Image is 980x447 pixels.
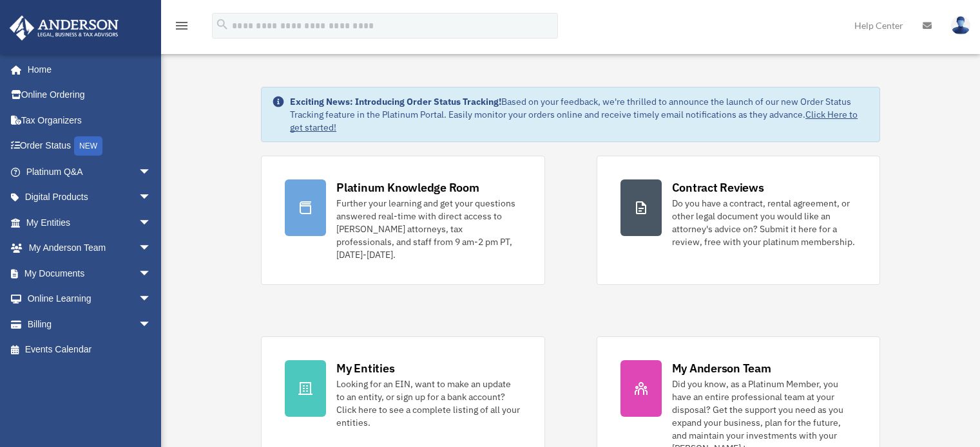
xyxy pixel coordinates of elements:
span: arrow_drop_down [139,210,164,236]
span: arrow_drop_down [139,159,164,185]
span: arrow_drop_down [139,185,164,211]
div: Contract Reviews [672,179,764,196]
a: Platinum Q&Aarrow_drop_down [9,159,171,185]
img: User Pic [951,16,970,35]
div: Based on your feedback, we're thrilled to announce the launch of our new Order Status Tracking fe... [290,95,869,134]
a: My Documentsarrow_drop_down [9,260,171,286]
a: Tax Organizers [9,107,171,133]
span: arrow_drop_down [139,260,164,287]
span: arrow_drop_down [139,286,164,313]
img: Anderson Advisors Platinum Portal [6,15,122,41]
strong: Exciting News: Introducing Order Status Tracking! [290,96,501,107]
div: My Anderson Team [672,360,771,376]
span: arrow_drop_down [139,311,164,338]
a: My Entitiesarrow_drop_down [9,210,171,235]
a: Events Calendar [9,337,171,363]
div: Platinum Knowledge Room [336,179,479,196]
a: Platinum Knowledge Room Further your learning and get your questions answered real-time with dire... [261,156,544,285]
a: Contract Reviews Do you have a contract, rental agreement, or other legal document you would like... [597,156,880,285]
div: Do you have a contract, rental agreement, or other legal document you would like an attorney's ad... [672,197,856,248]
a: Order StatusNEW [9,133,171,160]
i: menu [174,18,189,33]
div: NEW [74,136,102,156]
a: Click Here to get started! [290,109,858,133]
div: Looking for an EIN, want to make an update to an entity, or sign up for a bank account? Click her... [336,378,521,429]
a: menu [174,23,189,33]
span: arrow_drop_down [139,235,164,262]
a: My Anderson Teamarrow_drop_down [9,235,171,261]
a: Billingarrow_drop_down [9,311,171,337]
a: Digital Productsarrow_drop_down [9,185,171,210]
a: Online Learningarrow_drop_down [9,286,171,312]
i: search [215,17,229,32]
div: My Entities [336,360,394,376]
div: Further your learning and get your questions answered real-time with direct access to [PERSON_NAM... [336,197,521,261]
a: Home [9,57,164,82]
a: Online Ordering [9,82,171,108]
